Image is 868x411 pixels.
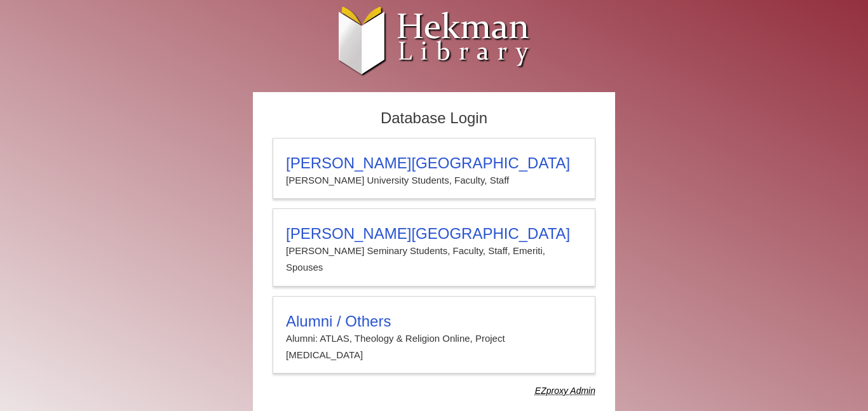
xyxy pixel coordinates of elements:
[286,172,582,189] p: [PERSON_NAME] University Students, Faculty, Staff
[286,243,582,276] p: [PERSON_NAME] Seminary Students, Faculty, Staff, Emeriti, Spouses
[273,138,595,199] a: [PERSON_NAME][GEOGRAPHIC_DATA][PERSON_NAME] University Students, Faculty, Staff
[266,105,602,131] h2: Database Login
[286,154,582,172] h3: [PERSON_NAME][GEOGRAPHIC_DATA]
[286,313,582,330] h3: Alumni / Others
[286,225,582,243] h3: [PERSON_NAME][GEOGRAPHIC_DATA]
[273,208,595,286] a: [PERSON_NAME][GEOGRAPHIC_DATA][PERSON_NAME] Seminary Students, Faculty, Staff, Emeriti, Spouses
[535,386,595,396] dfn: Use Alumni login
[286,330,582,364] p: Alumni: ATLAS, Theology & Religion Online, Project [MEDICAL_DATA]
[286,313,582,364] summary: Alumni / OthersAlumni: ATLAS, Theology & Religion Online, Project [MEDICAL_DATA]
